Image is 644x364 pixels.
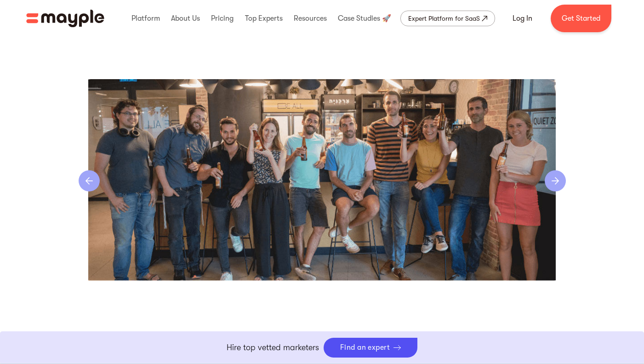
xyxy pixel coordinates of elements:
[129,4,162,33] div: Platform
[26,10,104,27] a: home
[408,13,480,24] div: Expert Platform for SaaS
[79,79,566,281] div: 3 of 4
[598,320,644,364] iframe: Chat Widget
[227,341,319,354] p: Hire top vetted marketers
[400,11,495,26] a: Expert Platform for SaaS
[502,7,543,29] a: Log In
[291,4,329,33] div: Resources
[26,10,104,27] img: Mayple logo
[79,170,100,191] div: previous slide
[340,343,390,352] div: Find an expert
[551,5,611,32] a: Get Started
[79,79,566,283] div: carousel
[243,4,285,33] div: Top Experts
[209,4,236,33] div: Pricing
[169,4,202,33] div: About Us
[545,170,566,191] div: next slide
